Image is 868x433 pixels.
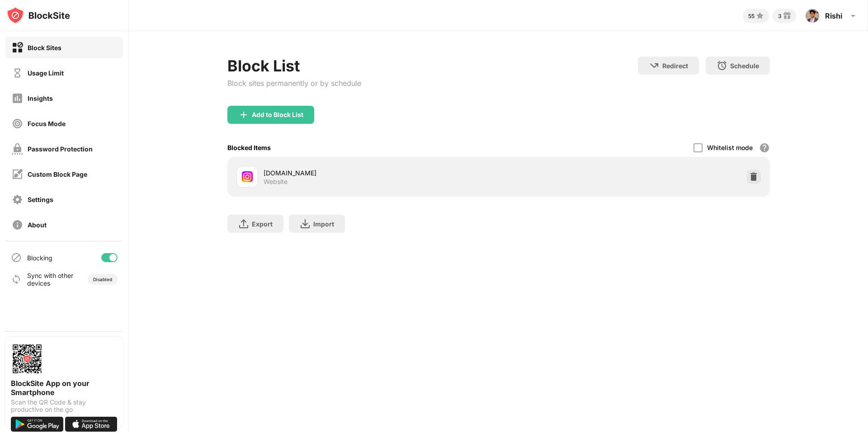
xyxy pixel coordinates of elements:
[825,11,842,20] div: Rishi
[11,379,118,397] div: BlockSite App on your Smartphone
[27,272,74,287] div: Sync with other devices
[28,170,87,178] div: Custom Block Page
[12,42,23,53] img: block-on.svg
[28,120,66,127] div: Focus Mode
[93,277,112,282] div: Disabled
[662,62,688,70] div: Redirect
[242,171,253,182] img: favicons
[313,220,334,228] div: Import
[11,343,43,375] img: options-page-qr-code.png
[11,417,63,432] img: get-it-on-google-play.svg
[12,67,23,79] img: time-usage-off.svg
[12,118,23,129] img: focus-off.svg
[227,79,361,88] div: Block sites permanently or by schedule
[805,9,820,23] img: ACg8ocIFp4NuoPhkUVCtGXHJZUF7w2xlsL8MrPp8ZQPjYDxC7uwhcOw=s96-c
[28,221,47,229] div: About
[28,44,61,52] div: Block Sites
[748,13,755,19] div: 55
[264,168,499,178] div: [DOMAIN_NAME]
[778,13,782,19] div: 3
[264,178,288,186] div: Website
[28,69,64,77] div: Usage Limit
[227,144,271,151] div: Blocked Items
[12,143,23,155] img: password-protection-off.svg
[28,196,53,203] div: Settings
[11,399,118,413] div: Scan the QR Code & stay productive on the go
[6,6,70,24] img: logo-blocksite.svg
[11,252,22,263] img: blocking-icon.svg
[782,10,793,21] img: reward-small.svg
[730,62,759,70] div: Schedule
[27,254,52,262] div: Blocking
[12,169,23,180] img: customize-block-page-off.svg
[755,10,765,21] img: points-small.svg
[252,220,273,228] div: Export
[12,194,23,205] img: settings-off.svg
[11,274,22,285] img: sync-icon.svg
[28,94,53,102] div: Insights
[707,144,753,151] div: Whitelist mode
[65,417,118,432] img: download-on-the-app-store.svg
[227,56,361,75] div: Block List
[252,111,303,118] div: Add to Block List
[12,93,23,104] img: insights-off.svg
[12,219,23,231] img: about-off.svg
[28,145,93,153] div: Password Protection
